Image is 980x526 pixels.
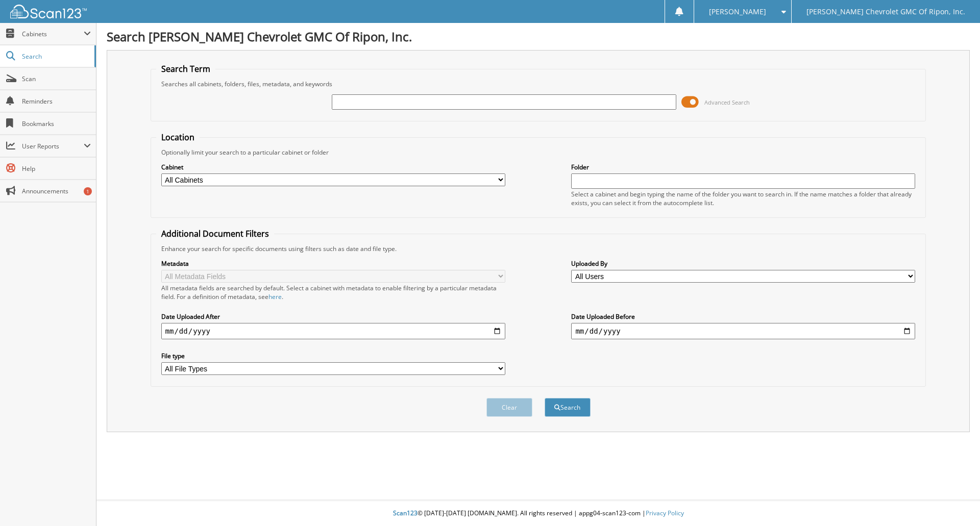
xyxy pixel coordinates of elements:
[156,63,215,74] legend: Search Term
[22,74,91,83] span: Scan
[22,119,91,128] span: Bookmarks
[646,509,684,517] a: Privacy Policy
[709,9,766,15] span: [PERSON_NAME]
[161,259,505,268] label: Metadata
[161,352,505,360] label: File type
[22,30,84,38] span: Cabinets
[806,9,965,15] span: [PERSON_NAME] Chevrolet GMC Of Ripon, Inc.
[571,190,915,207] div: Select a cabinet and begin typing the name of the folder you want to search in. If the name match...
[22,164,91,173] span: Help
[268,292,282,301] a: here
[156,228,274,239] legend: Additional Document Filters
[156,244,921,253] div: Enhance your search for specific documents using filters such as date and file type.
[96,501,980,526] div: © [DATE]-[DATE] [DOMAIN_NAME]. All rights reserved | appg04-scan123-com |
[161,284,505,301] div: All metadata fields are searched by default. Select a cabinet with metadata to enable filtering b...
[22,187,91,195] span: Announcements
[22,97,91,106] span: Reminders
[161,312,505,321] label: Date Uploaded After
[704,98,750,106] span: Advanced Search
[161,323,505,339] input: start
[156,132,200,143] legend: Location
[161,163,505,171] label: Cabinet
[156,80,921,88] div: Searches all cabinets, folders, files, metadata, and keywords
[486,398,532,417] button: Clear
[22,52,89,61] span: Search
[393,509,418,517] span: Scan123
[571,163,915,171] label: Folder
[571,323,915,339] input: end
[571,259,915,268] label: Uploaded By
[545,398,591,417] button: Search
[22,142,84,151] span: User Reports
[84,187,92,195] div: 1
[107,28,970,45] h1: Search [PERSON_NAME] Chevrolet GMC Of Ripon, Inc.
[156,148,921,157] div: Optionally limit your search to a particular cabinet or folder
[571,312,915,321] label: Date Uploaded Before
[10,5,87,18] img: scan123-logo-white.svg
